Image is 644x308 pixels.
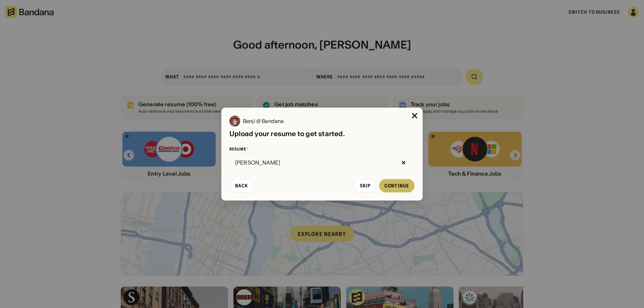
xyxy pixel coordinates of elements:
[229,146,415,152] div: Resume
[229,116,240,126] img: Benji @ Bandana
[384,183,409,188] div: Continue
[232,160,283,165] div: [PERSON_NAME]
[360,183,371,188] div: Skip
[243,118,284,124] div: Benji @ Bandana
[229,129,415,138] div: Upload your resume to get started.
[235,183,248,188] div: Back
